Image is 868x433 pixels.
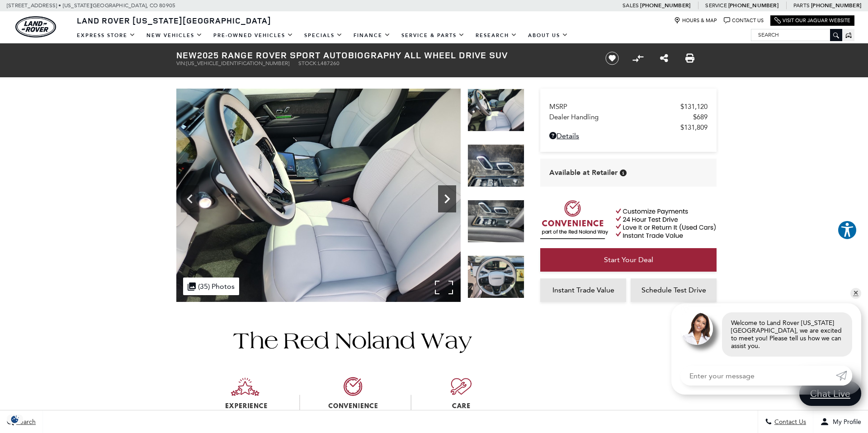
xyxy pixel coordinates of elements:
a: $131,809 [549,123,708,132]
span: L487260 [318,60,340,66]
h1: 2025 Range Rover Sport Autobiography All Wheel Drive SUV [176,50,590,60]
img: New 2025 Carpathian Grey LAND ROVER Autobiography image 18 [467,200,524,243]
aside: Accessibility Help Desk [837,220,857,242]
a: New Vehicles [141,28,208,43]
a: Specials [299,28,348,43]
a: Share this New 2025 Range Rover Sport Autobiography All Wheel Drive SUV [660,53,668,64]
img: New 2025 Carpathian Grey LAND ROVER Autobiography image 16 [467,89,524,132]
a: [STREET_ADDRESS] • [US_STATE][GEOGRAPHIC_DATA], CO 80905 [7,2,175,9]
a: MSRP $131,120 [549,103,708,111]
a: Hours & Map [674,17,717,24]
span: [US_VEHICLE_IDENTIFICATION_NUMBER] [186,60,289,66]
span: Available at Retailer [549,168,618,178]
button: Compare Vehicle [631,52,645,65]
a: Land Rover [US_STATE][GEOGRAPHIC_DATA] [71,15,277,26]
nav: Main Navigation [71,28,574,43]
span: MSRP [549,103,680,111]
img: Agent profile photo [680,312,713,345]
img: Land Rover [15,16,56,38]
span: Parts [793,2,810,9]
input: Search [751,29,842,40]
span: Service [705,2,726,9]
a: Service & Parts [396,28,470,43]
a: Finance [348,28,396,43]
span: Contact Us [772,418,806,426]
a: [PHONE_NUMBER] [728,2,778,9]
div: (35) Photos [183,278,239,295]
span: Land Rover [US_STATE][GEOGRAPHIC_DATA] [77,15,271,26]
a: Pre-Owned Vehicles [208,28,299,43]
a: [PHONE_NUMBER] [640,2,690,9]
a: Instant Trade Value [540,278,626,302]
span: Sales [623,2,639,9]
div: Next [438,185,456,212]
span: $131,120 [680,103,708,111]
span: My Profile [829,418,861,426]
div: Welcome to Land Rover [US_STATE][GEOGRAPHIC_DATA], we are excited to meet you! Please tell us how... [722,312,852,357]
a: Start Your Deal [540,248,717,272]
div: Vehicle is in stock and ready for immediate delivery. Due to demand, availability is subject to c... [620,169,627,176]
span: Schedule Test Drive [642,286,706,294]
a: EXPRESS STORE [71,28,141,43]
a: Details [549,132,708,140]
a: About Us [523,28,574,43]
a: Contact Us [724,17,764,24]
div: Previous [181,185,199,212]
input: Enter your message [680,366,836,386]
span: $689 [693,113,708,121]
span: $131,809 [680,123,708,132]
img: New 2025 Carpathian Grey LAND ROVER Autobiography image 16 [176,89,461,302]
a: Print this New 2025 Range Rover Sport Autobiography All Wheel Drive SUV [685,53,694,64]
img: New 2025 Carpathian Grey LAND ROVER Autobiography image 19 [467,255,524,298]
a: Schedule Test Drive [631,278,717,302]
a: land-rover [15,16,56,38]
a: Research [470,28,523,43]
span: Instant Trade Value [552,286,614,294]
span: Start Your Deal [604,255,653,264]
a: Submit [836,366,852,386]
img: New 2025 Carpathian Grey LAND ROVER Autobiography image 17 [467,144,524,187]
a: Dealer Handling $689 [549,113,708,121]
button: Open user profile menu [813,410,868,433]
img: Opt-Out Icon [5,414,25,424]
a: Visit Our Jaguar Website [774,17,850,24]
button: Save vehicle [602,51,622,66]
span: VIN: [176,60,186,66]
span: Stock: [298,60,318,66]
strong: New [176,49,197,61]
a: [PHONE_NUMBER] [811,2,861,9]
section: Click to Open Cookie Consent Modal [5,414,25,424]
button: Explore your accessibility options [837,220,857,240]
span: Dealer Handling [549,113,693,121]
